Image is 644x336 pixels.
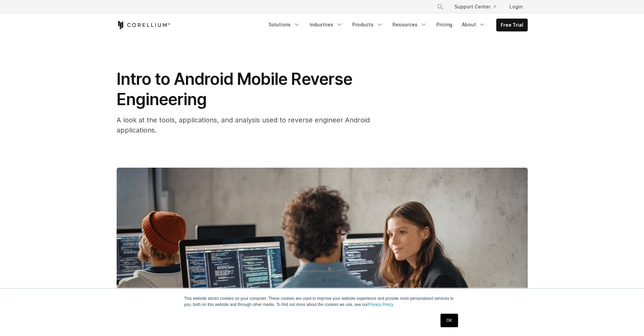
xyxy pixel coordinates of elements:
[388,19,431,31] a: Resources
[434,1,446,13] button: Search
[184,295,460,308] p: This website stores cookies on your computer. These cookies are used to improve your website expe...
[449,1,501,13] a: Support Center
[497,19,527,31] a: Free Trial
[368,302,394,307] a: Privacy Policy.
[117,69,352,109] span: Intro to Android Mobile Reverse Engineering
[264,19,528,31] div: Navigation Menu
[117,21,170,29] a: Corellium Home
[348,19,387,31] a: Products
[117,116,370,134] span: A look at the tools, applications, and analysis used to reverse engineer Android applications.
[429,1,528,13] div: Navigation Menu
[264,19,304,31] a: Solutions
[306,19,347,31] a: Industries
[432,19,456,31] a: Pricing
[440,314,458,327] a: OK
[458,19,490,31] a: About
[504,1,528,13] a: Login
